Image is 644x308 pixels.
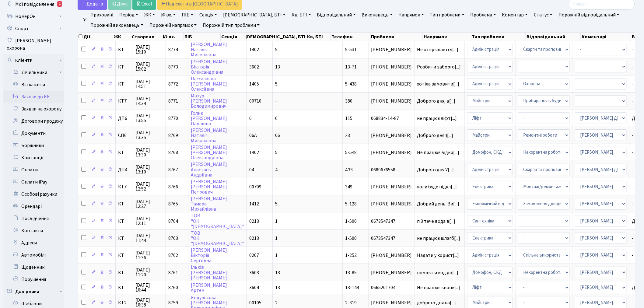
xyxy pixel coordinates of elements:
[131,33,163,41] th: Створено
[168,299,178,306] span: 8759
[135,148,163,157] span: [DATE] 13:30
[471,33,526,41] th: Тип проблеми
[191,75,227,93] a: Пассалаква[PERSON_NAME]Олексіївна
[275,252,278,259] span: 1
[275,64,280,70] span: 13
[3,261,64,273] a: Щоденник
[345,115,352,122] span: 115
[275,184,277,190] span: -
[3,127,64,139] a: Документи
[3,225,64,237] a: Контакти
[168,149,178,156] span: 8768
[423,33,471,41] th: Напрямок
[249,81,259,87] span: 1405
[57,1,62,7] div: 1
[345,64,357,70] span: 13-71
[345,269,357,276] span: 13-85
[275,299,278,306] span: 2
[371,47,412,52] span: [PHONE_NUMBER]
[191,110,227,127] a: Голик[PERSON_NAME]Павлівна
[3,212,64,225] a: Посвідчення
[221,10,288,20] a: [DEMOGRAPHIC_DATA], БТІ
[168,184,178,190] span: 8766
[417,269,458,276] span: поміняти код до[...]
[3,23,64,35] a: Спорт
[135,62,163,72] span: [DATE] 15:02
[3,54,64,66] a: Клієнти
[345,81,357,87] span: 5-438
[191,195,227,212] a: [PERSON_NAME]ТамараМихайлівна
[345,201,357,207] span: 5-128
[289,10,313,20] a: Кв, БТІ
[191,161,227,178] a: [PERSON_NAME]АнастасіяАндріївна
[118,253,130,258] span: КТ
[249,46,259,53] span: 1402
[371,150,412,155] span: [PHONE_NUMBER]
[371,253,412,258] span: [PHONE_NUMBER]
[118,65,130,69] span: КТ
[3,249,64,261] a: Автомобілі
[3,139,64,152] a: Боржники
[162,33,184,41] th: № вх.
[371,133,412,138] span: [PHONE_NUMBER]
[500,10,530,20] a: Коментар
[135,250,163,260] span: [DATE] 11:36
[200,20,262,30] a: Порожній тип проблеми
[275,149,278,156] span: 5
[3,176,64,188] a: Оплати iPay
[118,133,130,138] span: СП6
[275,284,280,291] span: 13
[371,82,412,86] span: [PHONE_NUMBER]
[191,213,244,230] a: ТОВ"ОК"[DEMOGRAPHIC_DATA]"
[417,64,461,70] span: Розбити заборго[...]
[135,199,163,209] span: [DATE] 12:27
[197,10,219,20] a: Секція
[168,98,178,104] span: 8771
[191,230,244,247] a: ТОВ"ОК"[DEMOGRAPHIC_DATA]"
[118,184,130,189] span: КТ7
[275,81,278,87] span: 5
[118,47,130,52] span: КТ
[245,33,306,41] th: [DEMOGRAPHIC_DATA], БТІ
[118,285,130,290] span: КТ
[191,127,227,144] a: [PERSON_NAME]НаталіяМиколаївна
[118,300,130,305] span: КТ2
[371,236,412,241] span: 0673547347
[345,166,353,173] span: А33
[168,218,178,225] span: 8764
[113,33,131,41] th: ЖК
[3,285,64,298] a: Довідники
[345,98,352,104] span: 380
[371,219,412,224] span: 0673547347
[118,219,130,224] span: КТ
[275,218,278,225] span: 1
[371,167,412,172] span: 0680676558
[135,283,163,292] span: [DATE] 10:44
[3,35,64,54] a: [PERSON_NAME] охорона
[345,218,357,225] span: 1-500
[184,33,221,41] th: ПІБ
[345,149,357,156] span: 5-548
[118,167,130,172] span: ДП4
[371,300,412,305] span: [PHONE_NUMBER]
[191,282,227,294] a: [PERSON_NAME]Артем
[275,132,280,139] span: 06
[135,298,163,307] span: [DATE] 10:38
[159,10,178,20] a: № вх.
[191,41,227,58] a: [PERSON_NAME]НаталіяМиколаївна
[3,91,64,103] a: Заявки до КК
[417,284,460,291] span: Не працює кнопк[...]
[221,33,245,41] th: Секція
[249,64,259,70] span: 3602
[371,99,412,103] span: [PHONE_NUMBER]
[417,149,459,156] span: Не працює відкр[...]
[168,235,178,242] span: 8763
[135,45,163,54] span: [DATE] 15:10
[135,96,163,106] span: [DATE] 14:34
[118,201,130,206] span: КТ
[135,113,163,123] span: [DATE] 13:55
[249,218,259,225] span: 0213
[315,10,358,20] a: Відповідальний
[275,201,278,207] span: 5
[135,268,163,277] span: [DATE] 11:20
